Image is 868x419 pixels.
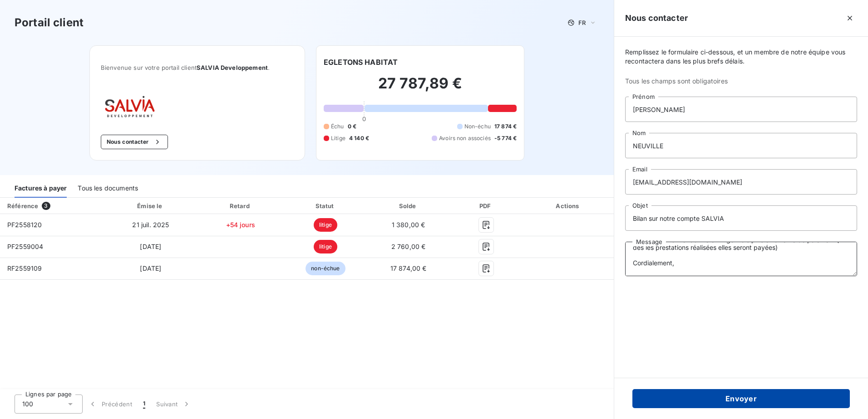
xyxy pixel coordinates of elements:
div: Actions [525,201,612,210]
span: 0 [362,115,366,122]
img: Company logo [101,93,159,120]
span: [DATE] [140,264,161,272]
span: -5 774 € [494,134,517,142]
span: Remplissez le formulaire ci-dessous, et un membre de notre équipe vous recontactera dans les plus... [625,48,857,66]
button: Envoyer [632,389,850,408]
div: Référence [7,202,38,209]
div: Tous les documents [78,179,138,198]
span: Non-échu [464,122,491,131]
div: Factures à payer [15,179,67,198]
span: PF2559004 [7,243,43,250]
span: litige [314,218,337,232]
span: Tous les champs sont obligatoires [625,77,857,86]
span: Bienvenue sur votre portail client . [101,64,294,71]
span: litige [314,240,337,253]
span: FR [578,19,586,26]
span: SALVIA Developpement [197,64,268,71]
span: RF2559109 [7,264,42,272]
h5: Nous contacter [625,12,688,24]
div: PDF [451,201,521,210]
span: [DATE] [140,243,161,250]
span: 1 [143,400,145,409]
span: Avoirs non associés [439,134,491,142]
textarea: Bonjour, Nous aurions aimé un temps d'échange avec vous car nous n'avons pour nous aucune facture... [625,242,857,276]
span: 1 380,00 € [392,221,425,229]
span: 21 juil. 2025 [132,221,169,229]
span: 100 [22,400,33,409]
button: 1 [138,395,151,414]
span: +54 jours [226,221,255,229]
button: Précédent [83,395,138,414]
input: placeholder [625,205,857,231]
h2: 27 787,89 € [324,74,517,102]
div: Solde [369,201,447,210]
input: placeholder [625,133,857,158]
div: Émise le [106,201,196,210]
span: 0 € [348,122,356,131]
h3: Portail client [15,15,84,31]
span: 4 140 € [349,134,369,142]
span: Échu [331,122,344,131]
span: non-échue [306,262,345,275]
span: Litige [331,134,345,142]
span: 2 760,00 € [391,243,426,250]
span: 3 [42,202,50,210]
button: Suivant [151,395,197,414]
input: placeholder [625,97,857,122]
input: placeholder [625,169,857,195]
span: 17 874 € [494,122,517,131]
span: 17 874,00 € [390,264,427,272]
div: Statut [285,201,365,210]
button: Nous contacter [101,135,168,149]
span: PF2558120 [7,221,42,229]
h6: EGLETONS HABITAT [324,57,398,68]
div: Retard [199,201,281,210]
